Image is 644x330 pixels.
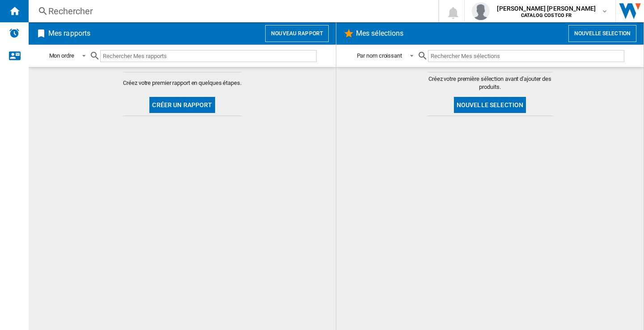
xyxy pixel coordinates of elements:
[472,2,490,20] img: profile.jpg
[428,50,624,62] input: Rechercher Mes sélections
[123,79,241,87] span: Créez votre premier rapport en quelques étapes.
[48,5,415,17] div: Rechercher
[428,75,553,91] span: Créez votre première sélection avant d'ajouter des produits.
[357,52,402,59] div: Par nom croissant
[265,25,329,42] button: Nouveau rapport
[100,50,317,62] input: Rechercher Mes rapports
[568,25,636,42] button: Nouvelle selection
[454,97,526,113] button: Nouvelle selection
[149,97,215,113] button: Créer un rapport
[354,25,405,42] h2: Mes sélections
[9,28,20,38] img: alerts-logo.svg
[47,25,92,42] h2: Mes rapports
[521,13,572,18] b: CATALOG COSTCO FR
[49,52,74,59] div: Mon ordre
[497,4,596,13] span: [PERSON_NAME] [PERSON_NAME]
